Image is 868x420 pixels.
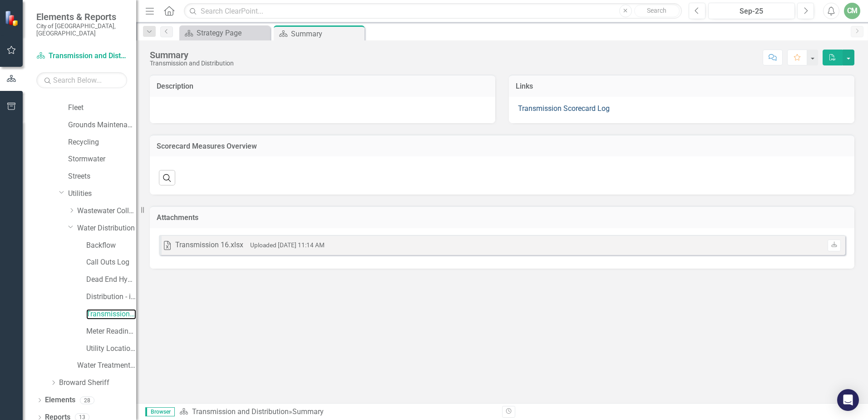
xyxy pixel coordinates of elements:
[197,27,268,39] div: Strategy Page
[837,389,859,411] div: Open Intercom Messenger
[36,22,127,37] small: City of [GEOGRAPHIC_DATA], [GEOGRAPHIC_DATA]
[291,28,362,40] div: Summary
[68,120,136,130] a: Grounds Maintenance
[86,292,136,302] a: Distribution - inactive scorecard (combined with transmission in [DATE])
[86,240,136,251] a: Backflow
[77,206,136,216] a: Wastewater Collection
[844,3,860,19] button: CM
[5,10,21,26] img: ClearPoint Strategy
[86,309,136,320] a: Transmission and Distribution
[68,171,136,182] a: Streets
[45,395,75,405] a: Elements
[182,27,268,39] a: Strategy Page
[80,396,94,404] div: 28
[68,189,136,199] a: Utilities
[150,60,234,67] div: Transmission and Distribution
[59,378,136,388] a: Broward Sheriff
[292,407,324,416] div: Summary
[157,142,848,150] h3: Scorecard Measures Overview
[192,407,289,416] a: Transmission and Distribution
[647,7,666,14] span: Search
[184,3,682,19] input: Search ClearPoint...
[68,154,136,165] a: Stormwater
[68,103,136,113] a: Fleet
[157,214,848,222] h3: Attachments
[36,11,127,22] span: Elements & Reports
[86,344,136,354] a: Utility Location Requests
[68,137,136,148] a: Recycling
[250,241,325,249] small: Uploaded [DATE] 11:14 AM
[516,82,848,90] h3: Links
[711,6,792,17] div: Sep-25
[175,240,243,250] div: Transmission 16.xlsx
[36,51,127,61] a: Transmission and Distribution
[86,326,136,337] a: Meter Reading ([PERSON_NAME])
[77,223,136,234] a: Water Distribution
[86,257,136,268] a: Call Outs Log
[157,82,488,90] h3: Description
[86,275,136,285] a: Dead End Hydrant Flushing Log
[708,3,795,19] button: Sep-25
[77,360,136,371] a: Water Treatment Plant
[150,50,234,60] div: Summary
[634,5,680,17] button: Search
[179,407,495,417] div: »
[518,104,610,113] a: Transmission Scorecard Log
[36,72,127,88] input: Search Below...
[145,407,175,416] span: Browser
